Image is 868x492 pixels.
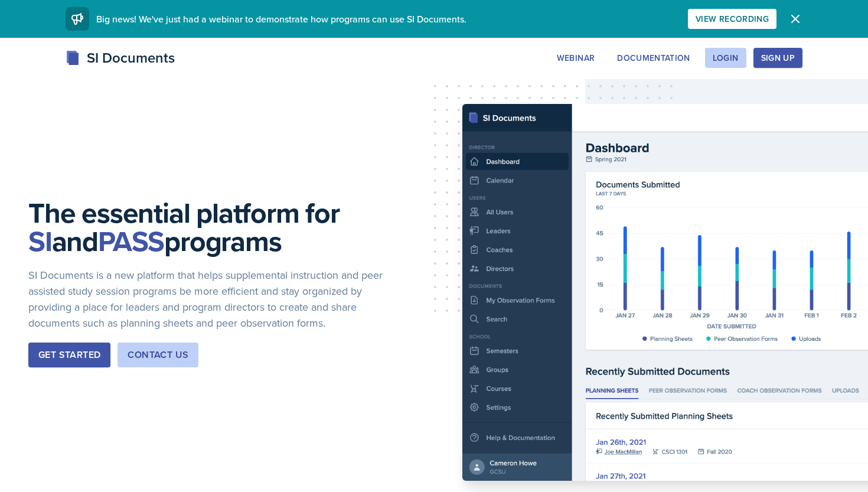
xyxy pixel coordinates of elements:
div: View Recording [696,14,769,24]
button: Documentation [609,48,698,68]
button: Webinar [549,48,602,68]
span: Big news! We've just had a webinar to demonstrate how programs can use SI Documents. [96,12,466,25]
div: SI Documents [66,47,175,69]
div: Get Started [38,348,100,362]
div: Login [713,53,739,63]
div: Documentation [617,53,690,63]
div: Webinar [557,53,595,63]
div: Sign Up [761,53,795,63]
button: Login [705,48,746,68]
div: Contact Us [128,348,188,362]
button: Contact Us [118,343,198,367]
button: Get Started [28,343,110,367]
button: View Recording [688,9,776,29]
button: Sign Up [753,48,802,68]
